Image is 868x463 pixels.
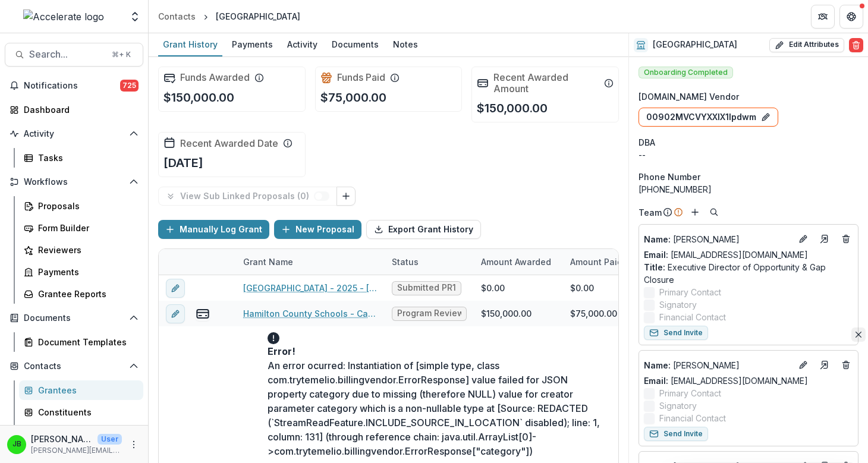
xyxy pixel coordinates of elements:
[158,33,222,56] a: Grant History
[19,218,143,238] a: Form Builder
[29,49,105,60] span: Search...
[12,440,21,448] div: Jennifer Bronson
[769,38,844,52] button: Edit Attributes
[849,38,863,52] button: Delete
[327,33,383,56] a: Documents
[127,5,143,29] button: Open entity switcher
[839,232,853,246] button: Deletes
[38,244,134,256] div: Reviewers
[644,360,671,370] span: Name :
[481,307,532,320] div: $150,000.00
[839,358,853,372] button: Deletes
[639,108,778,127] button: 00902MVCVYXXIX1lpdwm
[166,304,185,323] button: edit
[38,384,134,396] div: Grantees
[5,43,143,67] button: Search...
[563,249,652,275] div: Amount Paid
[397,283,456,293] span: Submitted PR1
[388,36,423,53] div: Notes
[31,433,93,445] p: [PERSON_NAME]
[639,149,858,161] div: --
[227,36,278,53] div: Payments
[644,374,808,387] a: Email: [EMAIL_ADDRESS][DOMAIN_NAME]
[474,249,563,275] div: Amount Awarded
[659,412,726,424] span: Financial Contact
[19,196,143,216] a: Proposals
[180,138,278,149] h2: Recent Awarded Date
[227,33,278,56] a: Payments
[644,261,853,286] p: Executive Director of Opportunity & Gap Closure
[644,427,708,441] button: Send Invite
[385,249,474,275] div: Status
[282,36,322,53] div: Activity
[19,240,143,260] a: Reviewers
[644,233,791,245] a: Name: [PERSON_NAME]
[570,256,622,268] p: Amount Paid
[639,171,700,183] span: Phone Number
[23,10,104,24] img: Accelerate logo
[5,76,143,95] button: Notifications725
[570,307,617,320] div: $75,000.00
[19,380,143,400] a: Grantees
[397,308,461,319] span: Program Review PR5
[38,406,134,418] div: Constituents
[477,99,548,117] p: $150,000.00
[5,357,143,376] button: Open Contacts
[644,234,671,244] span: Name :
[659,399,697,412] span: Signatory
[180,191,314,201] p: View Sub Linked Proposals ( 0 )
[24,103,134,116] div: Dashboard
[653,40,737,50] h2: [GEOGRAPHIC_DATA]
[196,307,210,321] button: view-payments
[236,256,300,268] div: Grant Name
[236,249,385,275] div: Grant Name
[707,205,721,219] button: Search
[815,355,834,374] a: Go to contact
[493,72,599,95] h2: Recent Awarded Amount
[366,220,481,239] button: Export Grant History
[19,284,143,304] a: Grantee Reports
[163,89,234,106] p: $150,000.00
[19,402,143,422] a: Constituents
[120,80,139,92] span: 725
[644,326,708,340] button: Send Invite
[24,81,120,91] span: Notifications
[796,232,810,246] button: Edit
[851,327,866,342] button: Close
[243,282,378,294] a: [GEOGRAPHIC_DATA] - 2025 - [GEOGRAPHIC_DATA]
[481,282,505,294] div: $0.00
[158,10,196,23] div: Contacts
[659,311,726,323] span: Financial Contact
[5,100,143,119] a: Dashboard
[644,359,791,371] a: Name: [PERSON_NAME]
[38,152,134,164] div: Tasks
[31,445,122,456] p: [PERSON_NAME][EMAIL_ADDRESS][PERSON_NAME][DOMAIN_NAME]
[5,308,143,327] button: Open Documents
[644,233,791,245] p: [PERSON_NAME]
[644,262,665,272] span: Title :
[474,256,558,268] div: Amount Awarded
[166,279,185,298] button: edit
[109,48,133,61] div: ⌘ + K
[268,344,596,358] div: Error!
[216,10,300,23] div: [GEOGRAPHIC_DATA]
[644,250,668,260] span: Email:
[639,67,733,78] span: Onboarding Completed
[644,248,808,261] a: Email: [EMAIL_ADDRESS][DOMAIN_NAME]
[98,434,122,445] p: User
[180,72,250,83] h2: Funds Awarded
[158,36,222,53] div: Grant History
[388,33,423,56] a: Notes
[839,5,863,29] button: Get Help
[38,222,134,234] div: Form Builder
[24,129,124,139] span: Activity
[644,376,668,386] span: Email:
[19,424,143,444] a: Communications
[24,361,124,371] span: Contacts
[158,187,337,206] button: View Sub Linked Proposals (0)
[153,8,200,25] a: Contacts
[320,89,386,106] p: $75,000.00
[127,437,141,452] button: More
[38,336,134,348] div: Document Templates
[19,148,143,168] a: Tasks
